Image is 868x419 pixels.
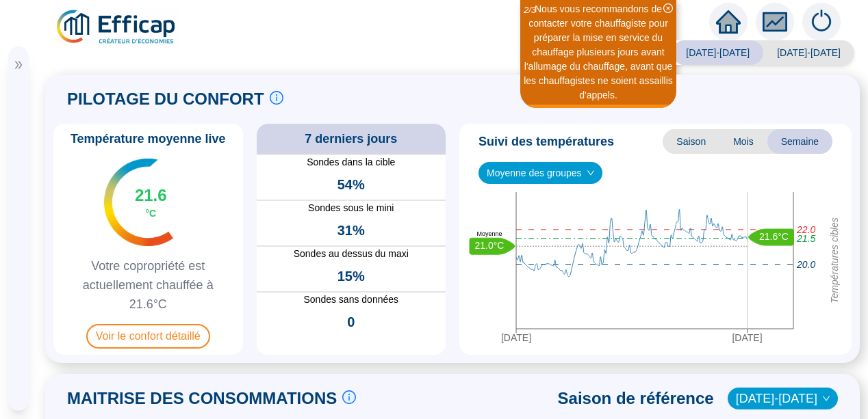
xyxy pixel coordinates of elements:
[347,312,355,332] span: 0
[663,3,673,13] span: close-circle
[672,40,763,65] span: [DATE]-[DATE]
[55,8,179,46] img: efficap energie logo
[802,3,841,41] img: alerts
[763,10,787,34] span: fund
[796,224,815,234] tspan: 22.0
[104,159,173,246] img: indicateur températures
[763,40,854,65] span: [DATE]-[DATE]
[822,394,830,403] span: down
[736,388,830,409] span: 2023-2024
[59,256,238,314] span: Votre copropriété est actuellement chauffée à 21.6°C
[716,10,741,34] span: home
[796,258,815,269] tspan: 20.0
[587,169,595,177] span: down
[478,132,614,151] span: Suivi des températures
[719,129,767,154] span: Mois
[14,60,23,70] span: double-right
[135,185,167,206] span: 21.6
[767,129,832,154] span: Semaine
[829,217,840,303] tspan: Températures cibles
[337,267,365,286] span: 15%
[475,239,505,250] text: 21.0°C
[522,2,674,103] div: Nous vous recommandons de contacter votre chauffagiste pour préparer la mise en service du chauff...
[145,206,156,220] span: °C
[270,91,283,105] span: info-circle
[257,247,446,261] span: Sondes au dessus du maxi
[257,293,446,307] span: Sondes sans données
[487,163,594,183] span: Moyenne des groupes
[476,230,502,237] text: Moyenne
[759,230,789,241] text: 21.6°C
[67,88,264,110] span: PILOTAGE DU CONFORT
[257,201,446,215] span: Sondes sous le mini
[86,324,210,349] span: Voir le confort détaillé
[732,332,762,342] tspan: [DATE]
[524,5,536,15] i: 2 / 3
[342,390,356,404] span: info-circle
[796,232,815,243] tspan: 21.5
[501,332,531,342] tspan: [DATE]
[558,388,714,409] span: Saison de référence
[337,221,365,240] span: 31%
[257,155,446,170] span: Sondes dans la cible
[337,175,365,194] span: 54%
[62,129,234,148] span: Température moyenne live
[305,129,397,148] span: 7 derniers jours
[67,388,337,409] span: MAITRISE DES CONSOMMATIONS
[663,129,719,154] span: Saison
